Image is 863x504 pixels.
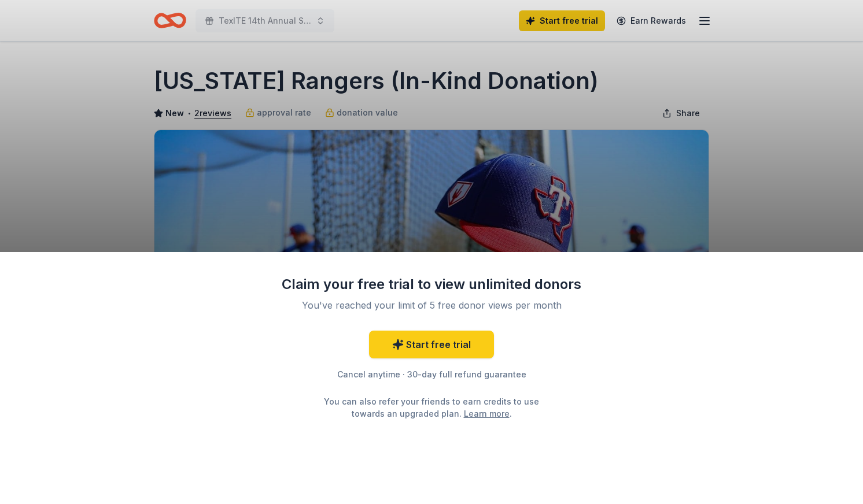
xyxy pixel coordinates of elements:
div: Claim your free trial to view unlimited donors [281,275,582,294]
div: You've reached your limit of 5 free donor views per month [295,298,568,312]
div: Cancel anytime · 30-day full refund guarantee [281,368,582,381]
a: Start free trial [369,331,494,358]
a: Learn more [464,407,510,420]
div: You can also refer your friends to earn credits to use towards an upgraded plan. . [314,395,549,420]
